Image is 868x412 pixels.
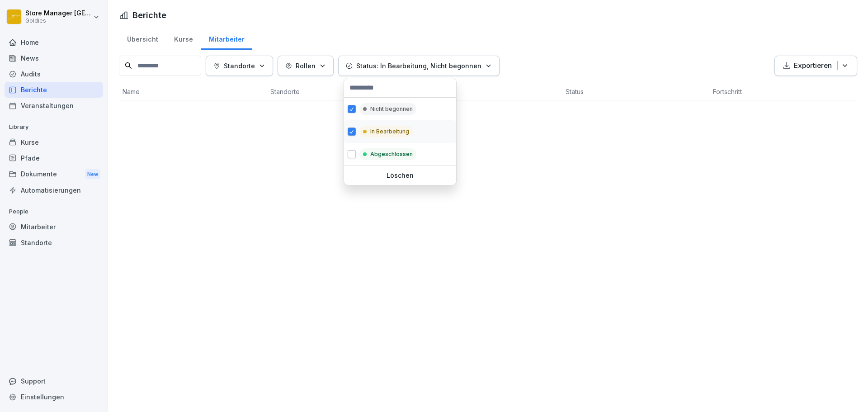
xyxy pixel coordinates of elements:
p: Löschen [348,171,453,180]
p: Abgeschlossen [370,150,413,158]
p: Standorte [224,61,255,71]
p: Nicht begonnen [370,105,413,113]
p: Status: In Bearbeitung, Nicht begonnen [356,61,481,71]
p: In Bearbeitung [370,128,409,136]
p: Rollen [296,61,316,71]
p: Exportieren [794,61,832,71]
